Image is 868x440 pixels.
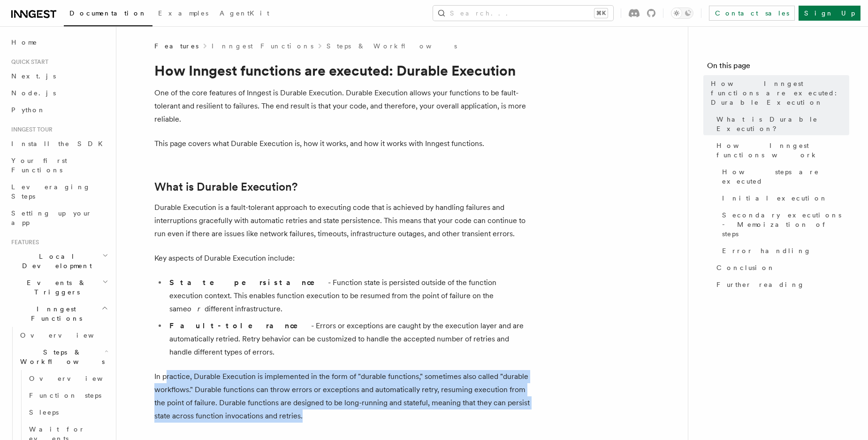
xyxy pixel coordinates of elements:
a: Home [8,34,110,51]
button: Search...⌘K [433,6,613,21]
a: AgentKit [214,3,275,25]
p: Key aspects of Durable Execution include: [154,252,530,265]
a: Overview [16,327,110,344]
a: Your first Functions [8,152,110,178]
span: Sleeps [29,409,59,416]
a: Initial execution [718,190,849,207]
a: Overview [25,370,110,387]
button: Inngest Functions [8,301,110,327]
p: Durable Execution is a fault-tolerant approach to executing code that is achieved by handling fai... [154,201,530,240]
span: Conclusion [716,263,775,272]
em: or [187,304,205,313]
strong: Fault-tolerance [169,321,311,330]
p: One of the core features of Inngest is Durable Execution. Durable Execution allows your functions... [154,86,530,126]
a: How Inngest functions are executed: Durable Execution [707,75,849,111]
a: Further reading [713,276,849,293]
span: What is Durable Execution? [716,115,849,133]
span: Overview [20,332,117,339]
span: Home [11,38,38,47]
kbd: ⌘K [594,8,608,18]
span: Further reading [716,280,805,289]
span: Local Development [8,252,102,270]
li: - Function state is persisted outside of the function execution context. This enables function ex... [167,276,530,316]
a: Conclusion [713,259,849,276]
span: Steps & Workflows [16,347,105,366]
a: Install the SDK [8,135,110,152]
a: How steps are executed [718,163,849,190]
a: Error handling [718,242,849,259]
a: Documentation [64,3,152,26]
a: Steps & Workflows [327,41,457,51]
span: Python [11,106,46,114]
a: What is Durable Execution? [713,111,849,137]
a: Examples [152,3,214,25]
span: Next.js [11,72,56,80]
span: How steps are executed [722,167,849,186]
span: Quick start [8,58,48,66]
span: Leveraging Steps [11,183,91,200]
button: Local Development [8,248,110,274]
span: How Inngest functions are executed: Durable Execution [711,79,849,107]
span: Initial execution [722,193,828,203]
a: Setting up your app [8,205,110,231]
li: - Errors or exceptions are caught by the execution layer and are automatically retried. Retry beh... [167,319,530,359]
a: Secondary executions - Memoization of steps [718,207,849,242]
span: Your first Functions [11,157,67,174]
span: Documentation [69,9,147,17]
a: Function steps [25,387,110,404]
a: Next.js [8,68,110,85]
a: Contact sales [709,6,795,21]
span: Inngest Functions [8,304,101,323]
span: Inngest tour [8,126,53,133]
strong: State persistance [169,278,328,287]
p: This page covers what Durable Execution is, how it works, and how it works with Inngest functions. [154,137,530,150]
span: Overview [29,375,126,382]
span: Events & Triggers [8,278,102,297]
span: Secondary executions - Memoization of steps [722,210,849,239]
button: Events & Triggers [8,274,110,301]
p: In practice, Durable Execution is implemented in the form of "durable functions," sometimes also ... [154,370,530,423]
span: Examples [158,9,208,17]
span: Function steps [29,392,101,399]
a: Python [8,101,110,118]
a: Sign Up [799,6,860,21]
h4: On this page [707,60,849,75]
span: Features [154,41,198,51]
button: Steps & Workflows [16,344,110,370]
span: AgentKit [220,9,269,17]
a: How Inngest functions work [713,137,849,163]
span: Node.js [11,89,56,97]
h1: How Inngest functions are executed: Durable Execution [154,62,530,79]
button: Toggle dark mode [671,8,693,19]
a: Leveraging Steps [8,178,110,205]
a: Sleeps [25,404,110,421]
span: Setting up your app [11,209,92,226]
a: Node.js [8,85,110,101]
a: What is Durable Execution? [154,180,297,193]
span: How Inngest functions work [716,141,849,160]
span: Features [8,239,39,246]
span: Install the SDK [11,140,108,147]
span: Error handling [722,246,811,255]
a: Inngest Functions [212,41,313,51]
